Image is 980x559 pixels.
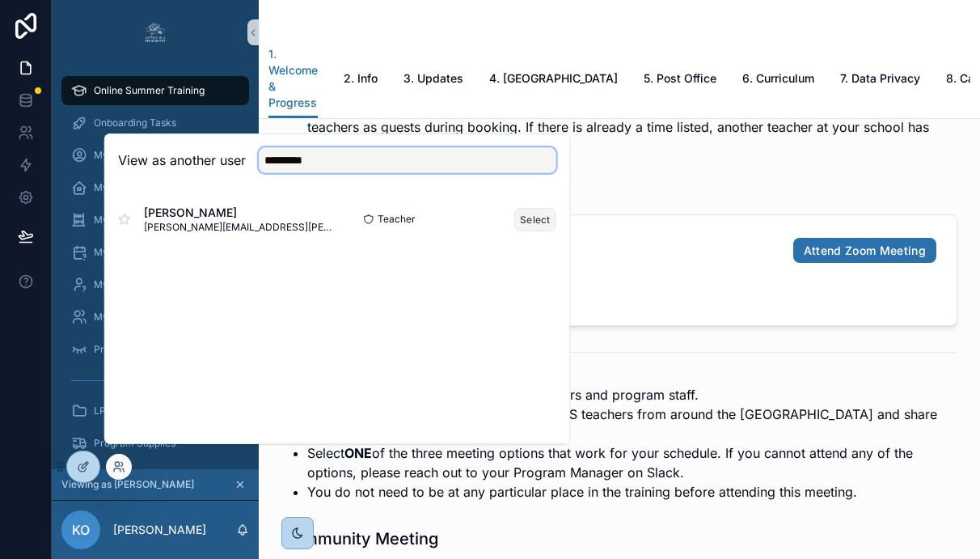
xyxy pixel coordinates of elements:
a: 2. Info [344,64,378,96]
button: Select [514,208,556,231]
span: My Classes [94,214,146,227]
span: 6. Curriculum [742,70,814,87]
a: My Profile [61,141,249,170]
span: Teacher [378,213,416,226]
span: 7. Data Privacy [840,70,920,87]
span: Program Closeout Tasks [94,343,206,356]
span: 2. Info [344,70,378,87]
div: scrollable content [52,65,259,469]
h2: View as another user [118,150,246,170]
span: My Students - Set Up [94,278,192,291]
span: Online Summer Training [94,84,205,97]
span: 1. Welcome & Progress [268,46,318,111]
h1: Community Meeting [281,527,438,550]
a: My School [61,173,249,202]
a: My Classes [61,205,249,235]
a: 3. Updates [403,64,463,96]
span: Onboarding Tasks [94,116,176,129]
a: Attend Zoom Meeting [793,238,937,264]
a: My Pre-Scientists [61,303,249,332]
span: 3. Updates [403,70,463,87]
span: My Schedule - Set Up [94,246,194,259]
span: 4. [GEOGRAPHIC_DATA] [489,70,618,87]
span: LPS Program [94,404,155,417]
span: [PERSON_NAME] [144,205,337,221]
span: 5. Post Office [644,70,716,87]
p: [PERSON_NAME] [113,522,206,538]
li: A 90 minute meeting with other LPS teachers and program staff. [307,385,957,404]
a: 7. Data Privacy [840,64,920,96]
a: Program Closeout Tasks [61,335,249,364]
strong: ONE [344,445,372,461]
span: KO [72,520,90,540]
span: My Profile [94,149,141,162]
span: Program Supplies [94,437,175,450]
a: Onboarding Tasks [61,108,249,138]
a: 1. Welcome & Progress [268,40,318,119]
img: App logo [142,19,168,45]
a: Program Supplies [61,429,249,458]
a: My Schedule - Set Up [61,238,249,267]
a: Online Summer Training [61,76,249,105]
li: During this meeting, you will meet other LPS teachers from around the [GEOGRAPHIC_DATA] and share... [307,404,957,443]
p: ✅ [281,359,957,379]
a: 6. Curriculum [742,64,814,96]
a: 4. [GEOGRAPHIC_DATA] [489,64,618,96]
li: Select of the three meeting options that work for your schedule. If you cannot attend any of the ... [307,443,957,482]
span: My School [94,181,142,194]
span: My Pre-Scientists [94,311,176,324]
a: LPS Program [61,396,249,426]
a: 5. Post Office [644,64,716,96]
span: [PERSON_NAME][EMAIL_ADDRESS][PERSON_NAME][DOMAIN_NAME] [144,221,337,234]
a: My Students - Set Up [61,270,249,299]
span: Viewing as [PERSON_NAME] [61,478,194,491]
li: You do not need to be at any particular place in the training before attending this meeting. [307,482,957,502]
